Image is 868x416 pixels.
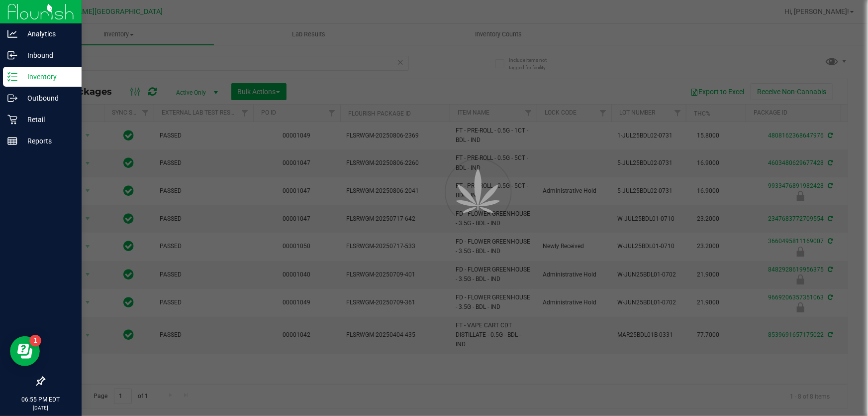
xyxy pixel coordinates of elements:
inline-svg: Inventory [7,72,17,82]
p: Outbound [17,92,77,104]
iframe: Resource center [10,336,40,366]
inline-svg: Outbound [7,93,17,103]
p: [DATE] [4,404,77,412]
inline-svg: Inbound [7,50,17,60]
p: Analytics [17,28,77,40]
p: Inbound [17,49,77,61]
inline-svg: Retail [7,115,17,125]
p: Inventory [17,71,77,83]
p: 06:55 PM EDT [4,395,77,404]
p: Reports [17,135,77,147]
iframe: Resource center unread badge [29,335,41,347]
inline-svg: Reports [7,136,17,146]
p: Retail [17,114,77,126]
inline-svg: Analytics [7,29,17,39]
